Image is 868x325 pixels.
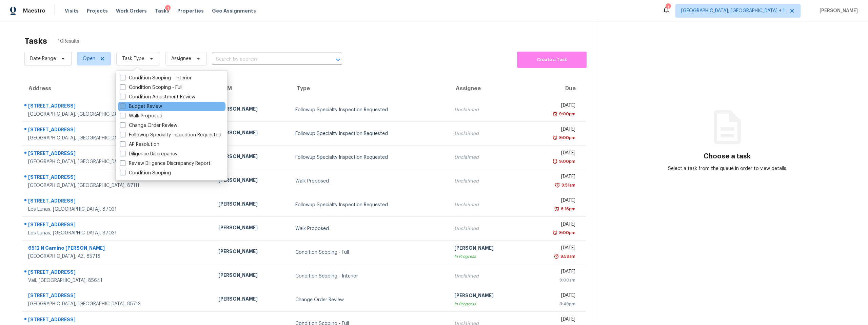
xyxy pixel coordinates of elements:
[554,253,559,260] img: Overdue Alarm Icon
[28,253,208,260] div: [GEOGRAPHIC_DATA], AZ, 85718
[517,52,587,68] button: Create a Task
[28,197,208,206] div: [STREET_ADDRESS]
[454,292,520,301] div: [PERSON_NAME]
[520,56,583,64] span: Create a Task
[531,277,575,284] div: 9:00am
[295,107,443,113] div: Followup Specialty Inspection Requested
[28,269,208,277] div: [STREET_ADDRESS]
[454,107,520,113] div: Unclaimed
[558,158,575,165] div: 9:00pm
[28,245,208,253] div: 6512 N Camino [PERSON_NAME]
[454,154,520,161] div: Unclaimed
[559,253,575,260] div: 9:59am
[681,7,785,14] span: [GEOGRAPHIC_DATA], [GEOGRAPHIC_DATA] + 1
[531,268,575,277] div: [DATE]
[120,113,162,119] label: Walk Proposed
[454,130,520,137] div: Unclaimed
[555,182,560,189] img: Overdue Alarm Icon
[552,229,558,236] img: Overdue Alarm Icon
[531,301,575,307] div: 3:49pm
[454,253,520,260] div: In Progress
[552,134,558,141] img: Overdue Alarm Icon
[295,178,443,185] div: Walk Proposed
[120,94,195,100] label: Condition Adjustment Review
[454,273,520,280] div: Unclaimed
[218,177,284,185] div: [PERSON_NAME]
[704,153,751,160] h3: Choose a task
[28,301,208,307] div: [GEOGRAPHIC_DATA], [GEOGRAPHIC_DATA], 85713
[120,103,162,110] label: Budget Review
[218,224,284,233] div: [PERSON_NAME]
[558,229,575,236] div: 9:00pm
[28,158,208,165] div: [GEOGRAPHIC_DATA], [GEOGRAPHIC_DATA], 87111
[30,55,56,62] span: Date Range
[531,150,575,158] div: [DATE]
[28,206,208,213] div: Los Lunas, [GEOGRAPHIC_DATA], 87031
[560,182,575,189] div: 9:51am
[290,79,449,98] th: Type
[449,79,526,98] th: Assignee
[120,75,192,81] label: Condition Scoping - Interior
[28,292,208,301] div: [STREET_ADDRESS]
[454,202,520,208] div: Unclaimed
[531,221,575,229] div: [DATE]
[120,160,211,167] label: Review Diligence Discrepancy Report
[295,154,443,161] div: Followup Specialty Inspection Requested
[165,5,171,12] div: 1
[454,225,520,232] div: Unclaimed
[662,165,792,172] div: Select a task from the queue in order to view details
[558,111,575,117] div: 9:00pm
[28,221,208,230] div: [STREET_ADDRESS]
[218,295,284,304] div: [PERSON_NAME]
[120,170,171,176] label: Condition Scoping
[295,225,443,232] div: Walk Proposed
[295,202,443,208] div: Followup Specialty Inspection Requested
[218,248,284,256] div: [PERSON_NAME]
[295,273,443,280] div: Condition Scoping - Interior
[28,182,208,189] div: [GEOGRAPHIC_DATA], [GEOGRAPHIC_DATA], 87111
[28,102,208,111] div: [STREET_ADDRESS]
[155,8,169,13] span: Tasks
[454,245,520,253] div: [PERSON_NAME]
[295,249,443,256] div: Condition Scoping - Full
[120,151,177,157] label: Diligence Discrepancy
[531,292,575,301] div: [DATE]
[531,102,575,111] div: [DATE]
[120,84,182,91] label: Condition Scoping - Full
[531,316,575,324] div: [DATE]
[218,200,284,209] div: [PERSON_NAME]
[558,134,575,141] div: 9:00pm
[28,316,208,325] div: [STREET_ADDRESS]
[87,7,108,14] span: Projects
[218,153,284,161] div: [PERSON_NAME]
[552,111,558,117] img: Overdue Alarm Icon
[65,7,79,14] span: Visits
[122,55,144,62] span: Task Type
[295,130,443,137] div: Followup Specialty Inspection Requested
[28,126,208,135] div: [STREET_ADDRESS]
[531,173,575,182] div: [DATE]
[83,55,95,62] span: Open
[212,7,256,14] span: Geo Assignments
[28,135,208,141] div: [GEOGRAPHIC_DATA], [GEOGRAPHIC_DATA], 87111
[28,150,208,158] div: [STREET_ADDRESS]
[177,7,204,14] span: Properties
[120,132,221,138] label: Followup Specialty Inspection Requested
[333,55,343,64] button: Open
[171,55,191,62] span: Assignee
[116,7,147,14] span: Work Orders
[454,301,520,307] div: In Progress
[23,7,45,14] span: Maestro
[212,54,323,65] input: Search by address
[666,4,670,11] div: 1
[531,126,575,134] div: [DATE]
[58,38,79,45] span: 10 Results
[24,38,47,44] h2: Tasks
[552,158,558,165] img: Overdue Alarm Icon
[817,7,858,14] span: [PERSON_NAME]
[28,174,208,182] div: [STREET_ADDRESS]
[28,111,208,118] div: [GEOGRAPHIC_DATA], [GEOGRAPHIC_DATA], 87111
[120,141,159,148] label: AP Resolution
[218,272,284,280] div: [PERSON_NAME]
[526,79,586,98] th: Due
